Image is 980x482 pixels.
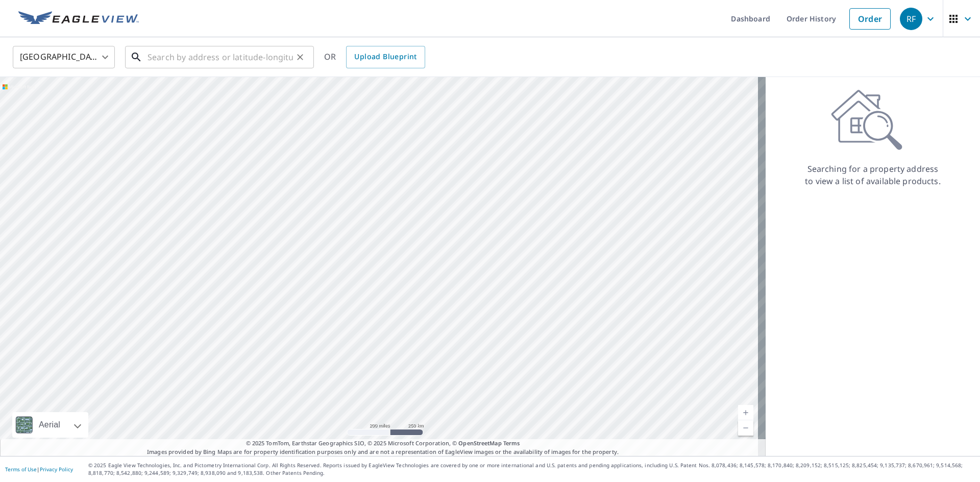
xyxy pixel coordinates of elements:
a: OpenStreetMap [458,439,501,447]
a: Terms [503,439,520,447]
a: Current Level 5, Zoom In [738,405,753,420]
a: Privacy Policy [40,466,73,473]
a: Current Level 5, Zoom Out [738,420,753,436]
div: Aerial [36,412,63,438]
span: Upload Blueprint [354,50,416,63]
span: © 2025 TomTom, Earthstar Geographics SIO, © 2025 Microsoft Corporation, © [246,439,520,448]
p: Searching for a property address to view a list of available products. [804,163,941,187]
a: Upload Blueprint [346,46,425,68]
div: RF [900,8,922,30]
button: Clear [293,50,307,64]
input: Search by address or latitude-longitude [148,43,293,71]
p: | [5,466,73,472]
img: EV Logo [18,11,139,27]
p: © 2025 Eagle View Technologies, Inc. and Pictometry International Corp. All Rights Reserved. Repo... [88,462,975,477]
a: Terms of Use [5,466,37,473]
div: [GEOGRAPHIC_DATA] [13,43,115,71]
div: Aerial [12,412,88,438]
a: Order [849,8,891,30]
div: OR [324,46,425,68]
